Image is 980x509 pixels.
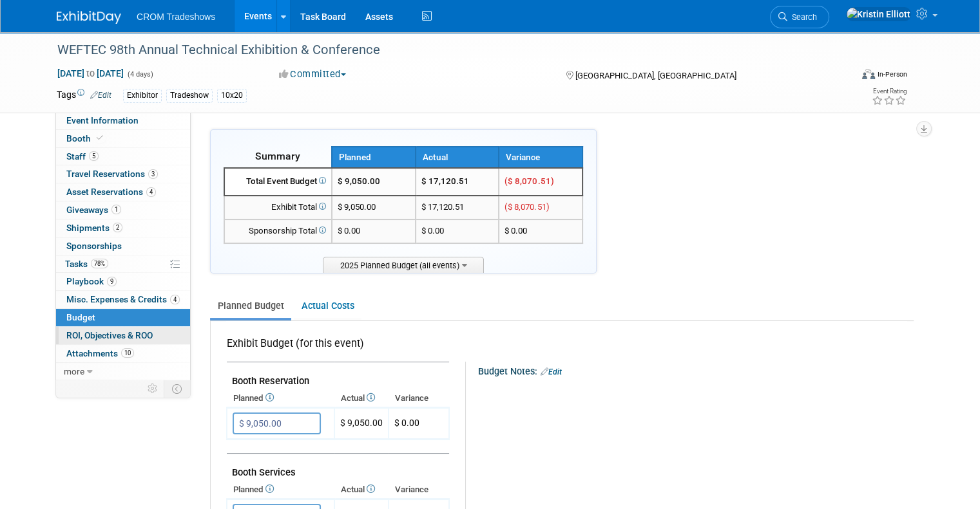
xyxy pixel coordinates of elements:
span: [GEOGRAPHIC_DATA], [GEOGRAPHIC_DATA] [575,71,736,80]
span: 78% [91,259,108,268]
span: Staff [66,151,99,162]
div: Total Event Budget [230,176,326,188]
img: ExhibitDay [57,11,121,24]
span: Shipments [66,223,122,233]
span: CROM Tradeshows [137,12,215,22]
th: Actual [334,389,389,407]
span: Booth [66,133,106,143]
td: Booth Services [227,454,449,481]
button: Committed [274,68,351,81]
img: Format-Inperson.png [862,69,875,79]
a: ROI, Objectives & ROO [56,327,190,344]
span: 2025 Planned Budget (all events) [323,257,484,273]
a: more [56,363,190,380]
div: Tradeshow [166,89,213,102]
th: Actual [334,481,389,499]
div: Sponsorship Total [230,225,326,237]
a: Event Information [56,112,190,129]
td: Personalize Event Tab Strip [142,380,164,397]
span: more [64,366,84,376]
td: $ 0.00 [416,219,499,243]
span: (4 days) [126,70,153,79]
a: Attachments10 [56,345,190,362]
span: Event Information [66,115,139,125]
div: Exhibit Total [230,201,326,214]
span: $ 0.00 [338,226,360,236]
span: 1 [111,205,121,214]
span: Sponsorships [66,241,122,251]
span: Giveaways [66,205,121,215]
a: Travel Reservations3 [56,165,190,183]
a: Edit [541,367,562,376]
div: Budget Notes: [478,362,912,378]
i: Booth reservation complete [97,134,103,142]
a: Misc. Expenses & Credits4 [56,291,190,308]
td: Booth Reservation [227,362,449,390]
span: $ 0.00 [394,418,419,428]
span: Playbook [66,276,117,286]
span: ($ 8,070.51) [504,202,549,212]
span: Search [787,12,817,22]
th: Variance [389,481,449,499]
a: Planned Budget [210,294,291,318]
a: Tasks78% [56,255,190,273]
a: Edit [90,91,111,100]
a: Shipments2 [56,219,190,237]
th: Variance [499,147,582,168]
span: $ 9,050.00 [340,418,383,428]
td: Toggle Event Tabs [164,380,191,397]
span: 5 [89,151,99,161]
a: Actual Costs [294,294,361,318]
span: 4 [170,295,180,304]
a: Asset Reservations4 [56,183,190,201]
td: $ 17,120.51 [416,196,499,219]
div: WEFTEC 98th Annual Technical Exhibition & Conference [53,39,835,62]
a: Sponsorships [56,237,190,255]
span: Tasks [65,259,108,269]
span: 3 [148,169,158,179]
div: Event Format [782,67,907,86]
span: ROI, Objectives & ROO [66,330,153,340]
th: Planned [332,147,416,168]
span: 4 [146,187,156,197]
span: Asset Reservations [66,187,156,197]
span: Summary [255,150,300,162]
span: 10 [121,348,134,358]
th: Variance [389,389,449,407]
th: Planned [227,389,334,407]
span: Budget [66,312,95,322]
div: 10x20 [217,89,247,102]
span: [DATE] [DATE] [57,68,124,79]
a: Giveaways1 [56,201,190,219]
a: Playbook9 [56,273,190,290]
a: Search [770,6,829,28]
div: Exhibitor [123,89,162,102]
td: $ 17,120.51 [416,168,499,196]
th: Actual [416,147,499,168]
div: Exhibit Budget (for this event) [227,337,444,358]
img: Kristin Elliott [846,7,911,21]
div: Event Rating [872,88,907,95]
span: $ 9,050.00 [338,202,376,212]
div: In-Person [877,69,907,79]
a: Budget [56,309,190,326]
span: to [84,68,97,79]
th: Planned [227,481,334,499]
span: Travel Reservations [66,169,158,179]
span: ($ 8,070.51) [504,176,553,186]
span: Attachments [66,348,134,358]
span: 2 [113,223,122,232]
a: Booth [56,130,190,147]
span: 9 [107,277,117,286]
a: Staff5 [56,148,190,165]
span: $ 9,050.00 [338,176,380,186]
span: $ 0.00 [504,226,527,236]
span: Misc. Expenses & Credits [66,294,180,304]
td: Tags [57,88,111,103]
